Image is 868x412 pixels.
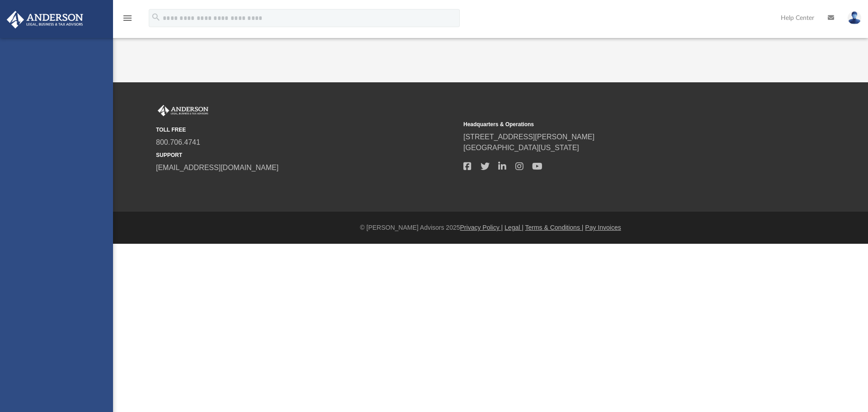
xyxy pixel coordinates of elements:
a: Terms & Conditions | [525,224,584,231]
a: [EMAIL_ADDRESS][DOMAIN_NAME] [156,164,278,171]
a: [GEOGRAPHIC_DATA][US_STATE] [463,144,579,152]
small: SUPPORT [156,151,457,159]
div: © [PERSON_NAME] Advisors 2025 [113,223,868,232]
img: Anderson Advisors Platinum Portal [156,105,210,117]
a: Privacy Policy | [460,224,503,231]
a: [STREET_ADDRESS][PERSON_NAME] [463,133,594,141]
small: Headquarters & Operations [463,120,764,128]
a: menu [122,17,133,24]
a: Legal | [505,224,524,231]
small: TOLL FREE [156,126,457,134]
a: Pay Invoices [585,224,621,231]
i: search [151,12,161,22]
img: Anderson Advisors Platinum Portal [4,11,86,28]
img: User Pic [848,11,861,24]
a: 800.706.4741 [156,138,200,146]
i: menu [122,13,133,24]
